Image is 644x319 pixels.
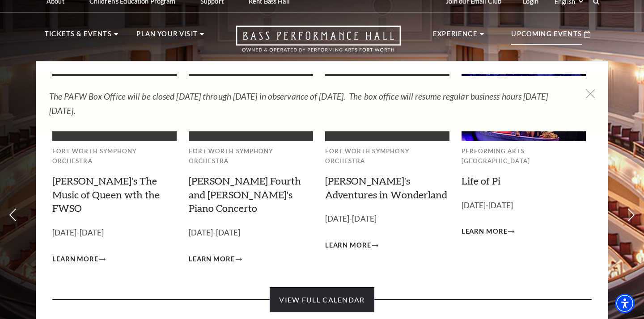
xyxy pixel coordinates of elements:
a: [PERSON_NAME]'s Adventures in Wonderland [325,175,447,201]
a: Learn More Windborne's The Music of Queen wth the FWSO [52,254,106,265]
p: [DATE]-[DATE] [325,213,449,226]
img: Performing Arts Fort Worth [462,74,586,141]
p: Fort Worth Symphony Orchestra [325,146,449,166]
img: Fort Worth Symphony Orchestra [189,74,313,141]
p: Tickets & Events [45,29,112,45]
a: View Full Calendar [270,287,374,312]
span: Learn More [52,254,98,265]
img: Fort Worth Symphony Orchestra [52,74,177,141]
div: Accessibility Menu [615,294,635,313]
p: [DATE]-[DATE] [189,227,313,239]
a: [PERSON_NAME]'s The Music of Queen wth the FWSO [52,175,160,214]
p: [DATE]-[DATE] [462,199,586,212]
p: Experience [433,29,478,45]
span: Learn More [462,226,508,237]
p: Performing Arts [GEOGRAPHIC_DATA] [462,146,586,166]
p: Fort Worth Symphony Orchestra [52,146,177,166]
a: Open this option [204,25,433,61]
a: Life of Pi [462,175,500,187]
a: Learn More Alice's Adventures in Wonderland [325,240,378,251]
em: The PAFW Box Office will be closed [DATE] through [DATE] in observance of [DATE]. The box office ... [49,91,548,116]
a: [PERSON_NAME] Fourth and [PERSON_NAME]'s Piano Concerto [189,175,301,214]
span: Learn More [325,240,371,251]
a: Learn More Life of Pi [462,226,515,237]
p: Plan Your Visit [136,29,198,45]
p: Upcoming Events [511,29,582,45]
p: [DATE]-[DATE] [52,227,177,239]
span: Learn More [189,254,235,265]
a: Learn More Brahms Fourth and Grieg's Piano Concerto [189,254,242,265]
img: Fort Worth Symphony Orchestra [325,74,449,141]
p: Fort Worth Symphony Orchestra [189,146,313,166]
